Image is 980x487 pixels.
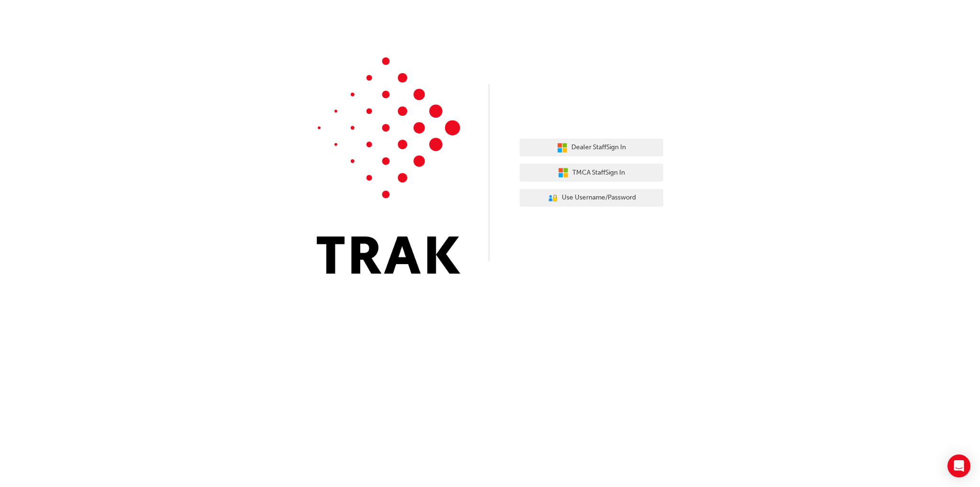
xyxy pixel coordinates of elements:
[562,192,636,203] span: Use Username/Password
[520,189,663,207] button: Use Username/Password
[947,454,970,477] div: Open Intercom Messenger
[520,139,663,157] button: Dealer StaffSign In
[572,167,625,178] span: TMCA Staff Sign In
[571,142,626,153] span: Dealer Staff Sign In
[317,57,460,274] img: Trak
[520,164,663,182] button: TMCA StaffSign In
